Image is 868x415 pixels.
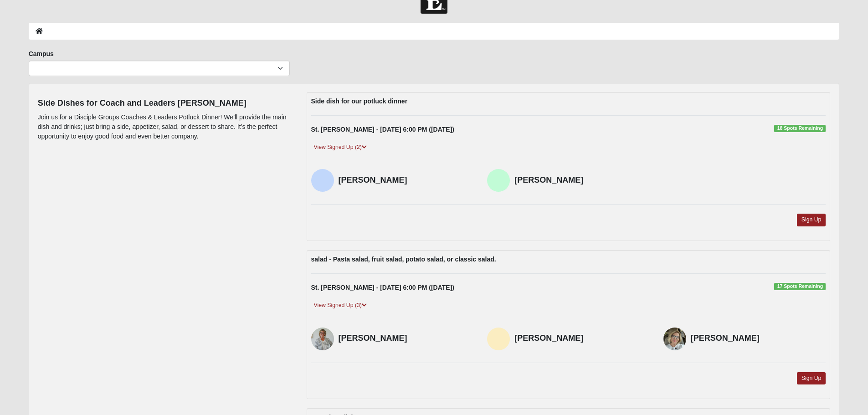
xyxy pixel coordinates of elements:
span: 17 Spots Remaining [774,283,826,290]
strong: Side dish for our potluck dinner [311,97,408,105]
strong: St. [PERSON_NAME] - [DATE] 6:00 PM ([DATE]) [311,126,454,133]
img: Camille Gorden [487,328,510,350]
strong: St. [PERSON_NAME] - [DATE] 6:00 PM ([DATE]) [311,284,454,291]
h4: [PERSON_NAME] [339,333,474,343]
strong: salad - Pasta salad, fruit salad, potato salad, or classic salad. [311,256,496,263]
img: Patti Pline [487,169,510,192]
img: Sherry Goble [663,328,686,350]
p: Join us for a Disciple Groups Coaches & Leaders Potluck Dinner! We’ll provide the main dish and d... [38,113,293,141]
a: Sign Up [797,214,826,226]
h4: Side Dishes for Coach and Leaders [PERSON_NAME] [38,98,293,108]
label: Campus [29,49,54,58]
span: 18 Spots Remaining [774,125,826,132]
a: Sign Up [797,372,826,384]
h4: [PERSON_NAME] [514,175,650,185]
img: Chand Shelton [311,169,334,192]
a: View Signed Up (3) [311,301,370,310]
h4: [PERSON_NAME] [514,333,650,343]
h4: [PERSON_NAME] [691,333,826,343]
h4: [PERSON_NAME] [339,175,474,185]
a: View Signed Up (2) [311,143,370,152]
img: GIGI Urbanski [311,328,334,350]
